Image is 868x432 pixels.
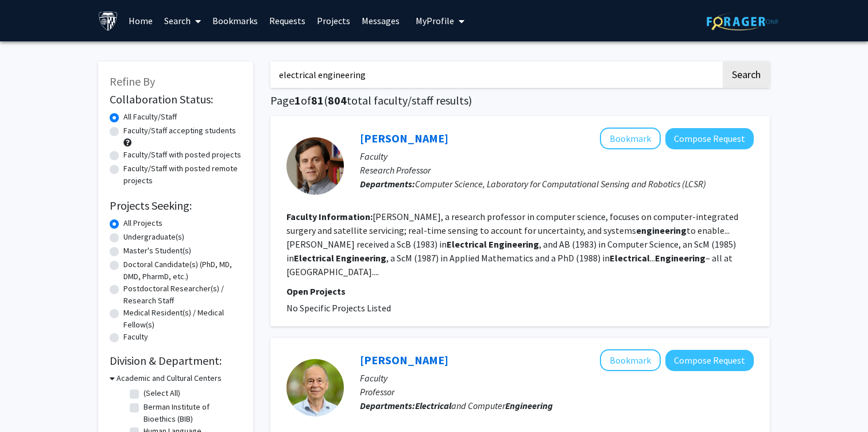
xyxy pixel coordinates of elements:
[294,252,334,264] b: Electrical
[117,372,222,384] h3: Academic and Cultural Centers
[360,371,754,385] p: Faculty
[123,217,162,229] label: All Projects
[600,128,661,149] button: Add Peter Kazanzides to Bookmarks
[336,252,386,264] b: Engineering
[110,354,242,368] h2: Division & Department:
[360,149,754,163] p: Faculty
[286,284,754,298] p: Open Projects
[610,252,650,264] b: Electrical
[123,149,241,161] label: Faculty/Staff with posted projects
[110,199,242,213] h2: Projects Seeking:
[600,349,661,371] button: Add Howard Weinert to Bookmarks
[9,380,49,423] iframe: Chat
[123,163,242,187] label: Faculty/Staff with posted remote projects
[416,15,454,26] span: My Profile
[328,93,347,107] span: 804
[144,401,239,425] label: Berman Institute of Bioethics (BIB)
[415,400,553,411] span: and Computer
[286,211,373,222] b: Faculty Information:
[123,259,242,283] label: Doctoral Candidate(s) (PhD, MD, DMD, PharmD, etc.)
[311,93,324,107] span: 81
[123,283,242,307] label: Postdoctoral Researcher(s) / Research Staff
[360,353,448,367] a: [PERSON_NAME]
[360,400,415,411] b: Departments:
[311,1,356,41] a: Projects
[447,238,487,250] b: Electrical
[415,178,706,190] span: Computer Science, Laboratory for Computational Sensing and Robotics (LCSR)
[286,302,391,314] span: No Specific Projects Listed
[263,1,311,41] a: Requests
[270,61,721,88] input: Search Keywords
[207,1,263,41] a: Bookmarks
[110,92,242,106] h2: Collaboration Status:
[665,350,754,371] button: Compose Request to Howard Weinert
[144,387,180,399] label: (Select All)
[123,307,242,331] label: Medical Resident(s) / Medical Fellow(s)
[636,225,687,236] b: engineering
[123,331,148,343] label: Faculty
[360,178,415,190] b: Departments:
[123,245,191,257] label: Master's Student(s)
[489,238,539,250] b: Engineering
[123,111,177,123] label: All Faculty/Staff
[360,131,448,145] a: [PERSON_NAME]
[723,61,770,88] button: Search
[360,385,754,399] p: Professor
[505,400,553,411] b: Engineering
[360,163,754,177] p: Research Professor
[286,211,738,277] fg-read-more: [PERSON_NAME], a research professor in computer science, focuses on computer-integrated surgery a...
[98,11,118,31] img: Johns Hopkins University Logo
[707,13,778,30] img: ForagerOne Logo
[110,74,155,88] span: Refine By
[123,1,158,41] a: Home
[415,400,451,411] b: Electrical
[270,94,770,107] h1: Page of ( total faculty/staff results)
[294,93,301,107] span: 1
[123,231,184,243] label: Undergraduate(s)
[123,125,236,137] label: Faculty/Staff accepting students
[655,252,706,264] b: Engineering
[158,1,207,41] a: Search
[665,128,754,149] button: Compose Request to Peter Kazanzides
[356,1,405,41] a: Messages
